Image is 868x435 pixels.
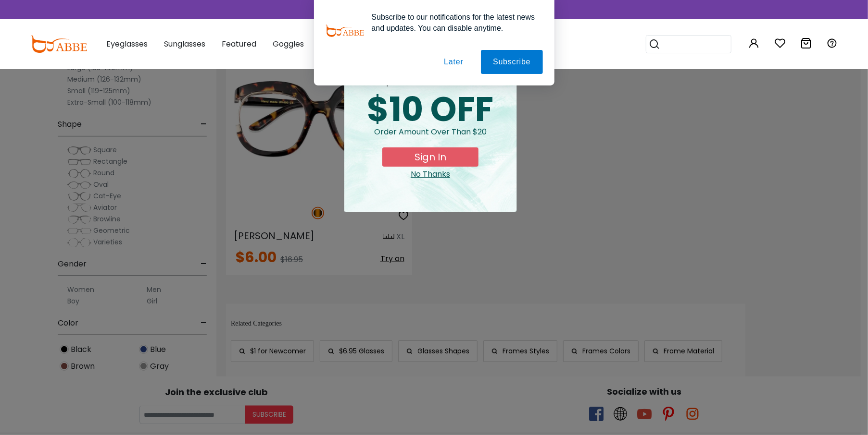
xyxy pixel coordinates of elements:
button: Subscribe [481,50,542,74]
div: $10 OFF [352,93,509,126]
button: Close [497,76,509,88]
div: Close [352,169,509,180]
div: Order amount over than $20 [352,126,509,147]
button: Sign In [382,147,478,167]
span: × [497,76,509,88]
div: Subscribe to our notifications for the latest news and updates. You can disable anytime. [364,12,543,34]
button: Later [432,50,475,74]
img: notification icon [326,12,364,50]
